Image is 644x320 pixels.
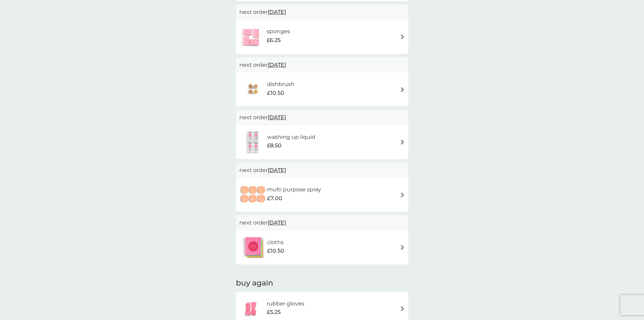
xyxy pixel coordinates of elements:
p: next order [239,8,405,17]
h6: washing up liquid [267,133,315,142]
img: arrow right [400,140,405,145]
img: arrow right [400,192,405,197]
img: washing up liquid [239,130,267,154]
p: next order [239,61,405,69]
span: [DATE] [268,164,286,177]
span: £8.50 [267,141,282,150]
h6: rubber gloves [267,299,304,308]
span: [DATE] [268,216,286,229]
img: dishbrush [239,78,267,101]
span: £6.25 [267,36,281,45]
img: multi purpose spray [239,183,267,207]
span: [DATE] [268,5,286,19]
span: £7.00 [267,194,282,203]
span: [DATE] [268,111,286,124]
h6: cloths [267,238,284,247]
span: £5.25 [267,308,281,317]
p: next order [239,218,405,227]
h2: buy again [236,278,408,289]
img: arrow right [400,34,405,39]
h6: multi purpose spray [267,185,321,194]
img: arrow right [400,87,405,92]
h6: sponges [267,27,290,36]
span: £10.50 [267,247,284,255]
p: next order [239,113,405,122]
img: arrow right [400,306,405,311]
h6: dishbrush [267,80,294,89]
span: £10.50 [267,89,284,98]
span: [DATE] [268,58,286,71]
img: sponges [239,25,263,49]
img: arrow right [400,245,405,250]
img: cloths [239,236,267,259]
p: next order [239,166,405,175]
